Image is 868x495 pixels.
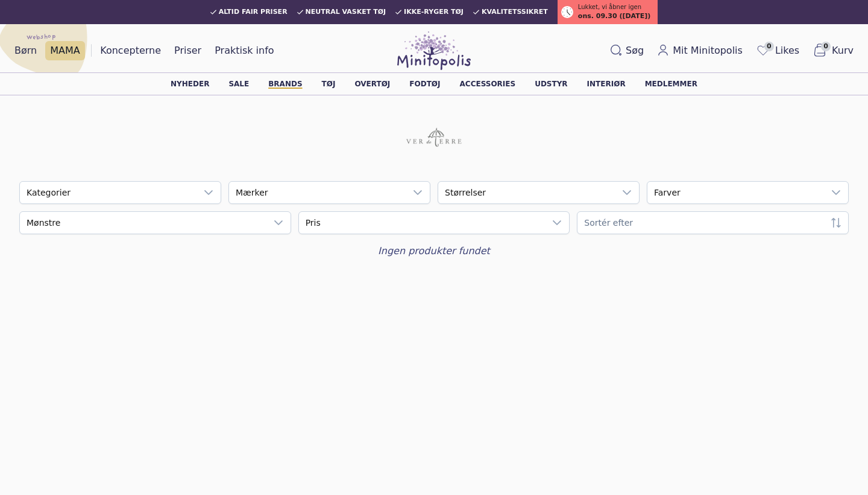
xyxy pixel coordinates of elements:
a: Brands [268,80,302,88]
a: Accessories [460,80,516,88]
a: Praktisk info [210,41,278,60]
span: Kurv [832,43,854,58]
span: Mit Minitopolis [673,43,743,58]
span: Lukket, vi åbner igen [578,2,641,11]
button: Søg [605,41,649,60]
a: Priser [169,41,206,60]
span: Kvalitetssikret [482,8,548,16]
a: Mit Minitopolis [652,41,747,60]
img: Minitopolis logo [397,31,471,70]
span: 0 [764,42,774,51]
a: Børn [10,41,42,60]
a: MAMA [45,41,85,60]
img: Ver de Terre logo [405,109,463,167]
a: Tøj [322,80,336,88]
span: Ikke-ryger tøj [404,8,464,16]
div: Ingen produkter fundet [19,244,849,258]
a: Medlemmer [645,80,697,88]
span: Neutral vasket tøj [306,8,386,16]
span: ons. 09.30 ([DATE]) [578,11,650,22]
span: Likes [775,43,799,58]
a: Udstyr [535,80,567,88]
a: 0Likes [751,40,804,61]
span: Søg [626,43,644,58]
span: Altid fair priser [219,8,288,16]
span: 0 [821,42,831,51]
a: Interiør [587,80,626,88]
a: Fodtøj [409,80,440,88]
a: Sale [228,80,249,88]
a: Koncepterne [95,41,166,60]
button: 0Kurv [808,40,858,61]
a: Overtøj [354,80,390,88]
a: Nyheder [171,80,209,88]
